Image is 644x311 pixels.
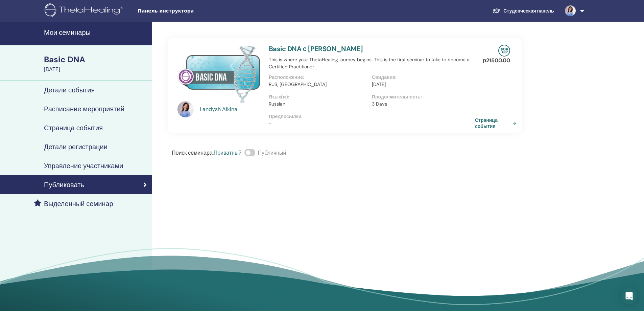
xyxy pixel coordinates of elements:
p: This is where your ThetaHealing journey begins. This is the first seminar to take to become a Cer... [269,56,475,70]
h4: Расписание мероприятий [44,105,124,113]
a: Landysh Alkina [200,105,262,113]
img: logo.png [45,3,125,19]
p: - [269,120,475,127]
span: Приватный [214,149,242,156]
a: Basic DNA с [PERSON_NAME] [269,44,363,53]
h4: Детали регистрации [44,143,108,151]
p: RUS, [GEOGRAPHIC_DATA] [269,81,368,88]
img: graduation-cap-white.svg [493,8,501,14]
p: Предпосылки : [269,113,475,120]
img: default.jpg [177,101,194,117]
p: Свидание : [372,74,471,81]
p: р 21500.00 [483,57,510,65]
p: Продолжительность : [372,93,471,101]
div: [DATE] [44,65,148,73]
p: Язык(и) : [269,93,368,101]
div: Open Intercom Messenger [621,288,637,304]
p: Russian [269,101,368,108]
img: In-Person Seminar [498,45,510,57]
span: Панель инструктора [138,7,239,15]
a: Страница события [475,117,519,129]
p: 3 Days [372,101,471,108]
a: Basic DNA[DATE] [40,54,152,73]
p: [DATE] [372,81,471,88]
div: Basic DNA [44,54,148,65]
span: Поиск семинара : [172,149,214,156]
a: Студенческая панель [487,5,559,17]
img: Basic DNA [177,45,261,103]
h4: Выделенный семинар [44,200,113,208]
p: Расположение : [269,74,368,81]
img: default.jpg [565,5,576,16]
h4: Управление участниками [44,162,123,170]
h4: Мои семинары [44,28,148,37]
h4: Страница события [44,124,103,132]
h4: Детали события [44,86,95,94]
span: Публичный [258,149,286,156]
h4: Публиковать [44,181,84,189]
